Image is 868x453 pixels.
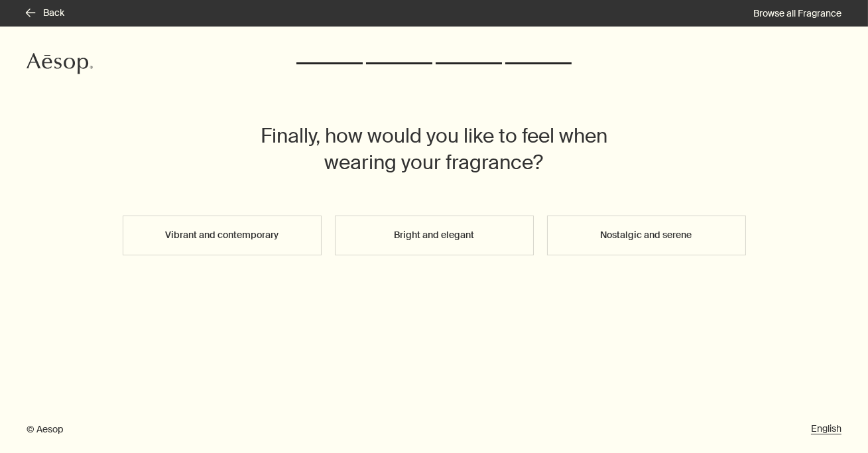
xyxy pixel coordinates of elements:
[335,216,534,255] button: Bright and elegant
[123,216,322,255] button: Vibrant and contemporary
[753,7,841,19] a: Browse all Fragrance
[811,422,841,434] a: English
[27,53,93,74] svg: Aesop
[366,62,432,64] li: Completed: Step 2
[27,7,64,20] button: Back
[436,62,502,64] li: Completed: Step 3
[547,216,746,255] button: Nostalgic and serene
[27,423,63,436] span: © Aesop
[505,62,572,64] li: Current: Step 4
[296,62,363,64] li: Completed: Step 1
[235,123,633,176] h2: Finally, how would you like to feel when wearing your fragrance?
[27,53,93,78] a: Aesop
